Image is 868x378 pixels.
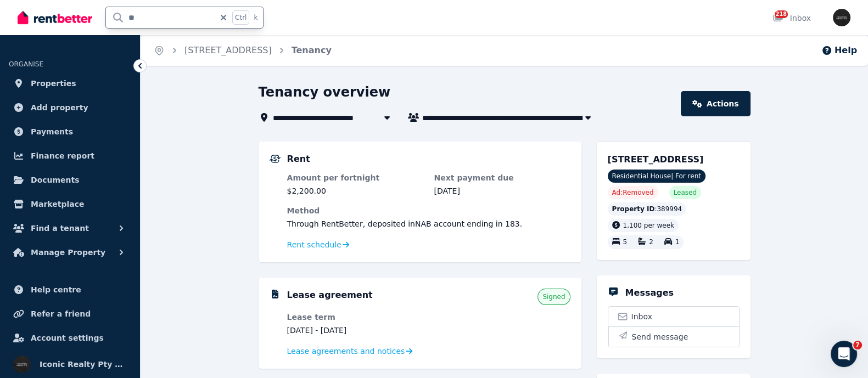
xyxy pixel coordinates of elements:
dd: $2,200.00 [287,185,423,196]
img: Rental Payments [270,155,281,163]
img: Iconic Realty Pty Ltd [13,356,31,373]
span: Residential House | For rent [608,170,705,183]
span: 5 [623,239,628,246]
span: Send message [632,331,688,342]
button: Send message [608,326,739,347]
span: Marketplace [31,198,84,211]
h1: Tenancy overview [259,83,391,101]
span: Find a tenant [31,222,89,235]
h5: Messages [625,286,674,300]
a: Marketplace [9,193,131,215]
button: Manage Property [9,241,131,263]
iframe: Intercom live chat [831,341,857,367]
dd: [DATE] - [DATE] [287,325,423,336]
a: Refer a friend [9,303,131,325]
a: Lease agreements and notices [287,346,413,357]
span: Signed [542,292,565,301]
a: Finance report [9,145,131,167]
a: [STREET_ADDRESS] [184,45,272,55]
span: Documents [31,173,80,187]
span: Inbox [631,311,652,322]
span: Manage Property [31,246,105,259]
dt: Lease term [287,312,423,323]
span: 218 [775,10,788,18]
dt: Next payment due [434,172,570,183]
span: 1,100 per week [623,222,674,229]
div: Inbox [772,13,811,24]
span: Ad: Removed [612,188,654,197]
span: Lease agreements and notices [287,346,405,357]
dt: Amount per fortnight [287,172,423,183]
dd: [DATE] [434,185,570,196]
span: Rent schedule [287,239,341,250]
span: k [254,13,257,22]
span: Help centre [31,283,81,296]
span: Ctrl [232,10,249,25]
a: Payments [9,121,131,143]
a: Inbox [608,307,739,326]
span: Finance report [31,149,94,162]
span: 7 [853,341,862,349]
h5: Lease agreement [287,289,373,302]
span: Iconic Realty Pty Ltd [40,358,127,371]
a: Actions [681,91,750,116]
span: ORGANISE [9,60,43,68]
dt: Method [287,205,570,216]
div: : 389994 [608,202,687,216]
a: Documents [9,169,131,191]
a: Tenancy [292,45,332,55]
span: Payments [31,125,73,138]
span: Properties [31,77,76,90]
h5: Rent [287,153,310,166]
a: Add property [9,97,131,119]
img: Iconic Realty Pty Ltd [833,9,850,26]
span: 1 [675,239,680,246]
span: Account settings [31,331,104,345]
span: Through RentBetter , deposited in NAB account ending in 183 . [287,219,523,228]
button: Find a tenant [9,217,131,239]
span: Leased [674,188,697,197]
a: Properties [9,72,131,94]
span: [STREET_ADDRESS] [608,154,704,165]
a: Rent schedule [287,239,350,250]
span: 2 [649,239,653,246]
span: Add property [31,101,88,114]
a: Account settings [9,327,131,349]
img: RentBetter [18,9,92,26]
span: Property ID [612,205,655,213]
a: Help centre [9,279,131,301]
button: Help [821,44,857,57]
span: Refer a friend [31,307,91,320]
nav: Breadcrumb [141,35,345,66]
